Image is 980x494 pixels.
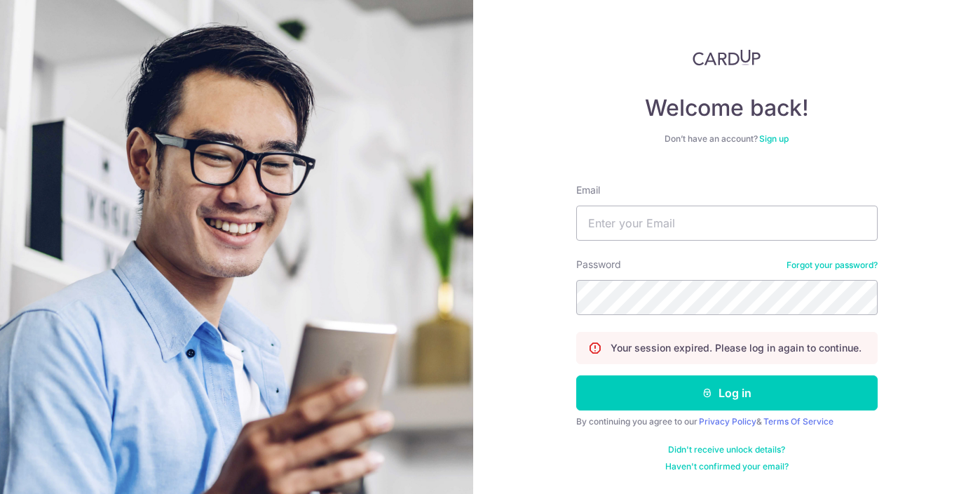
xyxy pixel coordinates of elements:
a: Sign up [759,133,789,144]
button: Log in [576,375,878,410]
h4: Welcome back! [576,94,878,122]
a: Didn't receive unlock details? [668,444,785,455]
a: Privacy Policy [699,416,756,427]
a: Forgot your password? [787,260,878,271]
img: CardUp Logo [693,49,761,66]
p: Your session expired. Please log in again to continue. [611,341,862,355]
input: Enter your Email [576,206,878,241]
label: Email [576,183,600,197]
div: Don’t have an account? [576,133,878,145]
div: By continuing you agree to our & [576,416,878,427]
label: Password [576,258,621,272]
a: Haven't confirmed your email? [665,461,789,472]
a: Terms Of Service [763,416,833,427]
